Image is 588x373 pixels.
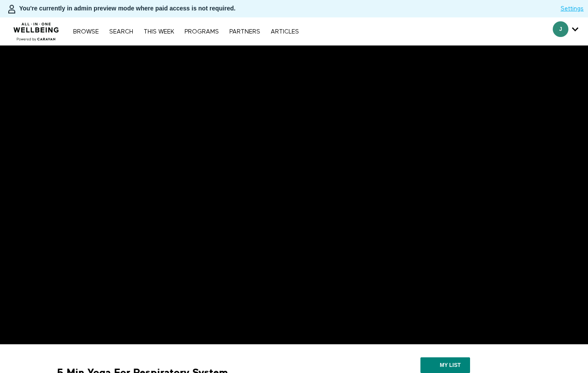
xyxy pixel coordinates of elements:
[139,29,178,35] a: THIS WEEK
[10,16,63,42] img: CARAVAN
[69,29,103,35] a: Browse
[7,4,17,14] img: person-bdfc0eaa9744423c596e6e1c01710c89950b1dff7c83b5d61d716cfd8139584f.svg
[266,29,303,35] a: ARTICLES
[105,29,138,35] a: Search
[225,29,265,35] a: PARTNERS
[180,29,223,35] a: PROGRAMS
[546,17,585,45] div: Secondary
[420,357,470,373] button: My list
[561,4,584,13] a: Settings
[69,27,303,36] nav: Primary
